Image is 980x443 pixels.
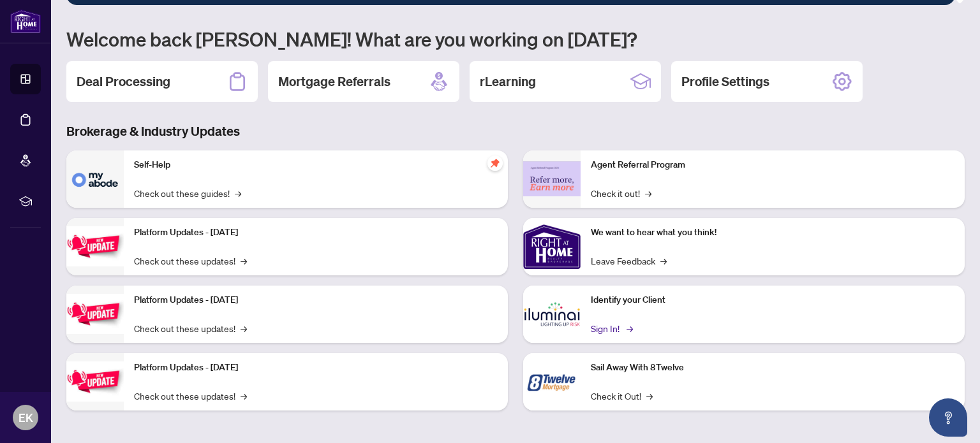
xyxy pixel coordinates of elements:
h2: rLearning [480,73,536,91]
h3: Brokerage & Industry Updates [66,122,965,140]
h2: Deal Processing [77,73,170,91]
p: Sail Away With 8Twelve [591,361,954,375]
a: Check out these guides!→ [134,186,241,200]
p: Platform Updates - [DATE] [134,361,498,375]
h2: Profile Settings [681,73,769,91]
span: → [660,254,667,268]
img: Agent Referral Program [523,161,581,196]
p: Agent Referral Program [591,158,954,172]
span: → [241,389,247,403]
img: Platform Updates - July 21, 2025 [66,226,124,266]
img: Self-Help [66,150,124,208]
a: Check out these updates!→ [134,389,247,403]
span: → [627,321,633,335]
button: Open asap [929,398,967,437]
p: Self-Help [134,158,498,172]
a: Check out these updates!→ [134,254,247,268]
a: Check it Out!→ [591,389,653,403]
img: Platform Updates - June 23, 2025 [66,361,124,402]
p: Identify your Client [591,293,954,307]
a: Sign In!→ [591,321,631,335]
h2: Mortgage Referrals [278,73,390,91]
span: EK [19,409,33,426]
span: pushpin [487,156,503,171]
p: We want to hear what you think! [591,226,954,240]
img: Platform Updates - July 8, 2025 [66,294,124,334]
span: → [645,186,651,200]
span: → [235,186,241,200]
img: Identify your Client [523,286,581,343]
a: Check out these updates!→ [134,321,247,335]
img: logo [10,10,41,33]
p: Platform Updates - [DATE] [134,226,498,240]
p: Platform Updates - [DATE] [134,293,498,307]
a: Check it out!→ [591,186,651,200]
img: We want to hear what you think! [523,218,581,275]
a: Leave Feedback→ [591,254,667,268]
span: → [241,321,247,335]
span: → [241,254,247,268]
h1: Welcome back [PERSON_NAME]! What are you working on [DATE]? [66,27,965,51]
img: Sail Away With 8Twelve [523,353,581,410]
span: → [646,389,653,403]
